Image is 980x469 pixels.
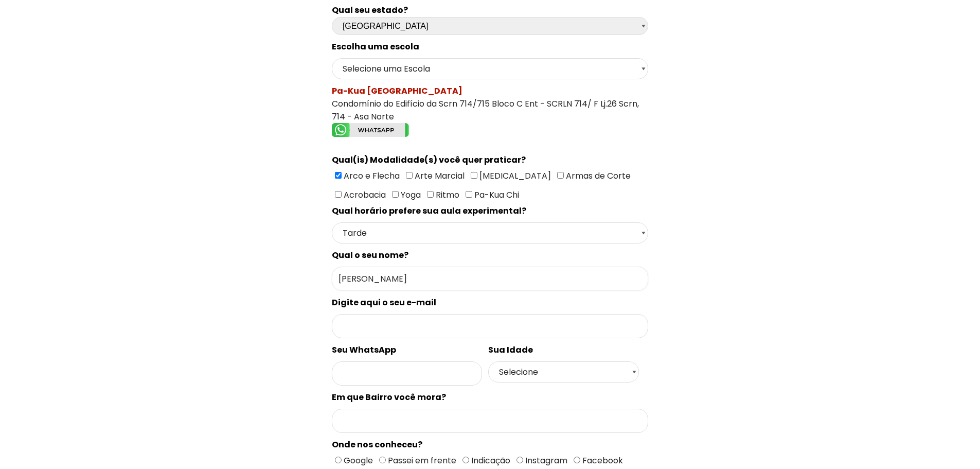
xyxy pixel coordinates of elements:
[342,189,386,201] span: Acrobacia
[332,4,408,16] b: Qual seu estado?
[477,170,551,182] span: [MEDICAL_DATA]
[488,344,533,356] spam: Sua Idade
[335,172,342,179] input: Arco e Flecha
[332,391,446,403] spam: Em que Bairro você mora?
[332,84,648,141] div: Condomínio do Edifício da Scrn 714/715 Bloco C Ent - SCRLN 714/ F Lj.26 Scrn, 714 - Asa Norte
[406,172,413,179] input: Arte Marcial
[332,205,526,217] spam: Qual horário prefere sua aula experimental?
[332,249,408,261] spam: Qual o seu nome?
[392,191,399,198] input: Yoga
[574,457,580,463] input: Facebook
[472,189,519,201] span: Pa-Kua Chi
[427,191,434,198] input: Ritmo
[332,85,462,97] spam: Pa-Kua [GEOGRAPHIC_DATA]
[332,123,409,137] img: whatsapp
[386,455,456,466] span: Passei em frente
[564,170,631,182] span: Armas de Corte
[332,297,436,308] spam: Digite aqui o seu e-mail
[342,455,373,466] span: Google
[379,457,386,463] input: Passei em frente
[413,170,465,182] span: Arte Marcial
[399,189,421,201] span: Yoga
[523,455,567,466] span: Instagram
[557,172,564,179] input: Armas de Corte
[342,170,400,182] span: Arco e Flecha
[335,457,342,463] input: Google
[469,455,510,466] span: Indicação
[332,41,419,53] spam: Escolha uma escola
[471,172,477,179] input: [MEDICAL_DATA]
[516,457,523,463] input: Instagram
[335,191,342,198] input: Acrobacia
[332,154,526,166] spam: Qual(is) Modalidade(s) você quer praticar?
[462,457,469,463] input: Indicação
[332,439,422,450] spam: Onde nos conheceu?
[434,189,459,201] span: Ritmo
[332,344,396,356] spam: Seu WhatsApp
[466,191,472,198] input: Pa-Kua Chi
[580,455,623,466] span: Facebook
